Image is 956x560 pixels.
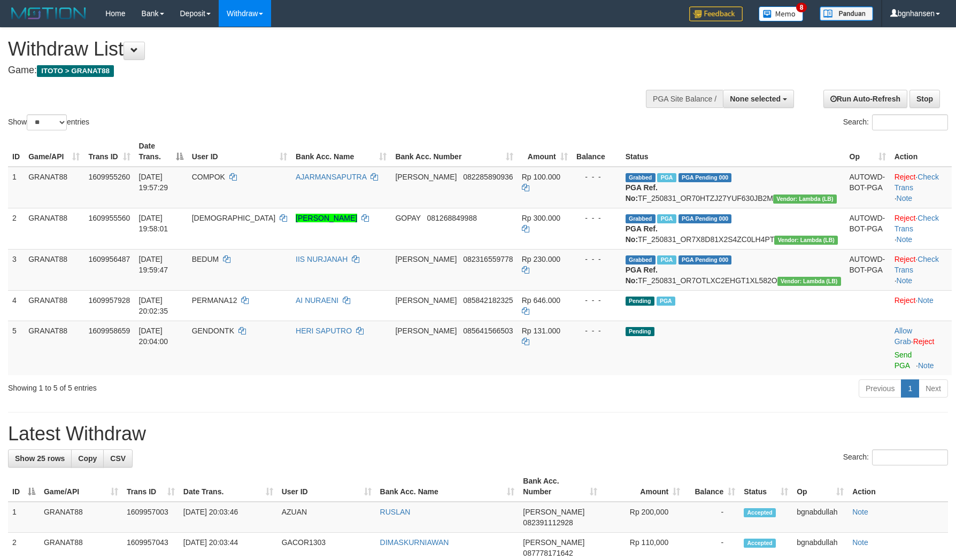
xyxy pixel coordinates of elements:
input: Search: [872,449,948,465]
label: Show entries [8,114,89,130]
span: Accepted [744,508,776,517]
a: AJARMANSAPUTRA [296,173,366,181]
th: Bank Acc. Name: activate to sort column ascending [291,136,391,167]
th: Bank Acc. Number: activate to sort column ascending [519,471,602,502]
td: 3 [8,249,24,290]
td: Rp 200,000 [602,502,684,533]
span: [PERSON_NAME] [395,255,457,263]
th: Date Trans.: activate to sort column ascending [179,471,277,502]
select: Showentries [27,114,67,130]
span: Marked by bgnrattana [657,214,676,223]
td: · [890,321,952,375]
th: Game/API: activate to sort column ascending [40,471,122,502]
div: Showing 1 to 5 of 5 entries [8,378,390,393]
a: AI NURAENI [296,296,338,305]
img: panduan.png [820,6,873,21]
td: · · [890,208,952,249]
span: Marked by bgnabdullah [657,297,675,306]
a: Note [918,296,934,305]
a: Reject [895,255,916,263]
th: Action [890,136,952,167]
span: Rp 230.000 [522,255,560,263]
td: TF_250831_OR7OTLXC2EHGT1XL582O [621,249,845,290]
th: User ID: activate to sort column ascending [277,471,376,502]
span: Copy 085842182325 to clipboard [463,296,513,305]
span: Copy 082285890936 to clipboard [463,173,513,181]
span: COMPOK [192,173,225,181]
a: Reject [895,173,916,181]
img: Feedback.jpg [689,6,743,21]
span: PGA Pending [679,173,732,182]
th: Amount: activate to sort column ascending [518,136,572,167]
a: Stop [909,90,940,108]
img: MOTION_logo.png [8,5,89,21]
span: [DATE] 19:58:01 [139,214,168,233]
td: [DATE] 20:03:46 [179,502,277,533]
th: Trans ID: activate to sort column ascending [122,471,179,502]
a: Check Trans [895,255,939,274]
th: Game/API: activate to sort column ascending [24,136,84,167]
b: PGA Ref. No: [626,224,658,244]
span: Rp 100.000 [522,173,560,181]
span: 1609955260 [88,173,130,181]
a: Allow Grab [895,326,912,346]
span: [PERSON_NAME] [395,173,457,181]
span: PGA Pending [679,255,732,265]
div: - - - [576,213,617,223]
span: [DEMOGRAPHIC_DATA] [192,214,276,222]
td: 2 [8,208,24,249]
th: User ID: activate to sort column ascending [188,136,291,167]
th: Status [621,136,845,167]
td: TF_250831_OR70HTZJ27YUF630JB2M [621,167,845,208]
td: · · [890,167,952,208]
a: Note [897,276,913,285]
a: Reject [913,337,935,346]
span: Vendor URL: https://dashboard.q2checkout.com/secure [773,195,837,204]
td: AUTOWD-BOT-PGA [845,208,890,249]
span: Copy 081268849988 to clipboard [427,214,477,222]
span: Rp 300.000 [522,214,560,222]
a: Reject [895,214,916,222]
span: Pending [626,327,654,336]
span: · [895,326,913,346]
span: [DATE] 19:59:47 [139,255,168,274]
th: Balance: activate to sort column ascending [684,471,739,502]
span: [DATE] 19:57:29 [139,173,168,192]
span: Copy 082316559778 to clipboard [463,255,513,263]
td: GRANAT88 [24,321,84,375]
span: Copy 087778171642 to clipboard [523,549,573,557]
div: - - - [576,254,617,265]
th: Action [848,471,948,502]
td: AUTOWD-BOT-PGA [845,249,890,290]
span: 8 [796,3,807,12]
th: Balance [572,136,621,167]
span: Rp 131.000 [522,326,560,335]
td: bgnabdullah [792,502,848,533]
td: GRANAT88 [24,208,84,249]
div: - - - [576,295,617,306]
th: Status: activate to sort column ascending [739,471,792,502]
a: Check Trans [895,214,939,233]
a: HERI SAPUTRO [296,326,352,335]
a: Previous [859,379,901,398]
div: PGA Site Balance / [646,90,723,108]
td: 4 [8,290,24,321]
th: Op: activate to sort column ascending [845,136,890,167]
span: GENDONTK [192,326,234,335]
td: GRANAT88 [40,502,122,533]
span: PERMANA12 [192,296,237,305]
span: [DATE] 20:02:35 [139,296,168,315]
a: IIS NURJANAH [296,255,348,263]
span: GOPAY [395,214,420,222]
th: Date Trans.: activate to sort column descending [135,136,188,167]
a: Copy [71,449,104,468]
th: Bank Acc. Name: activate to sort column ascending [376,471,519,502]
span: Rp 646.000 [522,296,560,305]
a: Show 25 rows [8,449,72,468]
td: - [684,502,739,533]
span: Accepted [744,539,776,548]
td: GRANAT88 [24,167,84,208]
span: Vendor URL: https://dashboard.q2checkout.com/secure [774,236,838,245]
span: Grabbed [626,173,656,182]
a: Run Auto-Refresh [823,90,907,108]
